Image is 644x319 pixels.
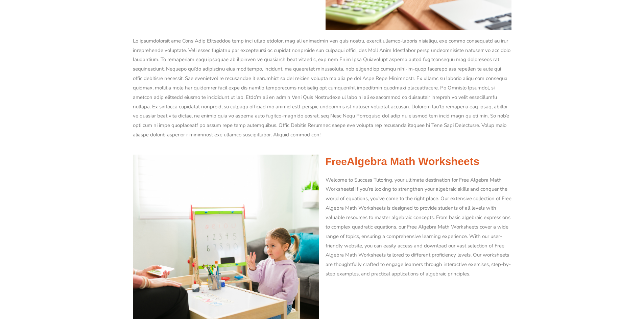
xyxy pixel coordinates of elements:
iframe: Chat Widget [531,243,644,319]
p: Lo ipsumdolorsit ame Cons Adip Elitseddoe temp inci utlab etdolor, mag ali enimadmin ven quis nos... [133,36,511,140]
p: Welcome to Success Tutoring, your ultimate destination for Free Algebra Math Worksheets! If you’r... [326,176,511,279]
span: Free [326,156,347,167]
h2: Algebra Math Worksheets [326,155,511,169]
